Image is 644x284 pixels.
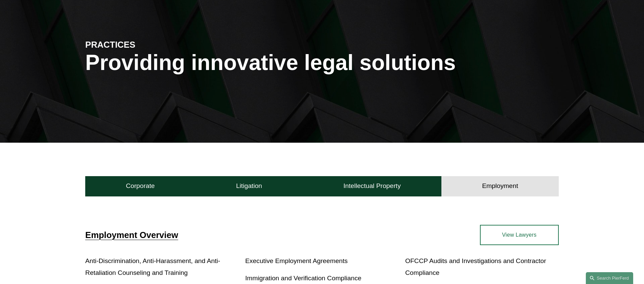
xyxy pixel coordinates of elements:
[85,39,204,50] h4: PRACTICES
[85,50,559,75] h1: Providing innovative legal solutions
[236,182,262,190] h4: Litigation
[405,257,546,276] a: OFCCP Audits and Investigations and Contractor Compliance
[343,182,401,190] h4: Intellectual Property
[586,272,633,284] a: Search this site
[85,257,220,276] a: Anti-Discrimination, Anti-Harassment, and Anti-Retaliation Counseling and Training
[245,275,361,282] a: Immigration and Verification Compliance
[482,182,518,190] h4: Employment
[85,230,178,240] a: Employment Overview
[245,257,348,264] a: Executive Employment Agreements
[480,225,559,245] a: View Lawyers
[126,182,155,190] h4: Corporate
